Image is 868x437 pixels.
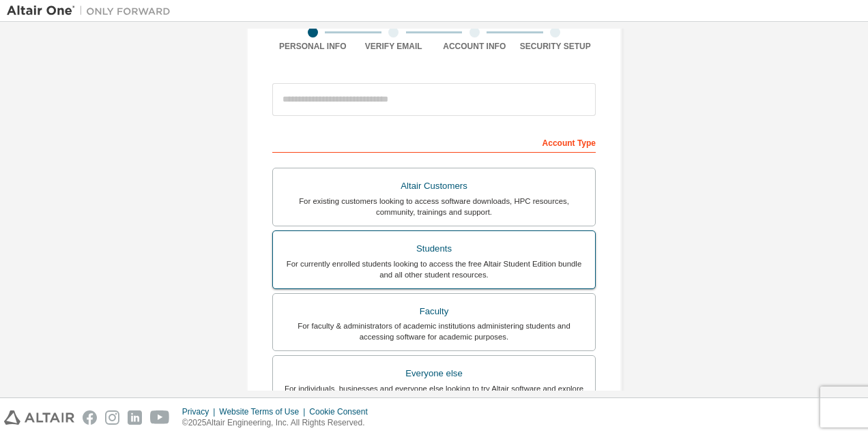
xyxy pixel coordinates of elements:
div: Faculty [281,302,587,321]
div: For currently enrolled students looking to access the free Altair Student Edition bundle and all ... [281,258,587,280]
div: Account Type [272,131,596,153]
img: facebook.svg [83,410,97,425]
div: For individuals, businesses and everyone else looking to try Altair software and explore our prod... [281,383,587,405]
img: youtube.svg [150,410,170,425]
div: Altair Customers [281,177,587,196]
div: Security Setup [515,41,596,52]
div: For faculty & administrators of academic institutions administering students and accessing softwa... [281,320,587,342]
img: instagram.svg [105,410,119,425]
img: linkedin.svg [128,410,142,425]
div: Privacy [182,406,219,417]
div: Website Terms of Use [219,406,309,417]
img: Altair One [7,4,177,18]
div: For existing customers looking to access software downloads, HPC resources, community, trainings ... [281,196,587,217]
div: Everyone else [281,364,587,383]
div: Students [281,239,587,258]
img: altair_logo.svg [4,410,74,425]
div: Verify Email [353,41,435,52]
p: © 2025 Altair Engineering, Inc. All Rights Reserved. [182,417,376,429]
div: Personal Info [272,41,353,52]
div: Cookie Consent [309,406,375,417]
div: Account Info [434,41,515,52]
